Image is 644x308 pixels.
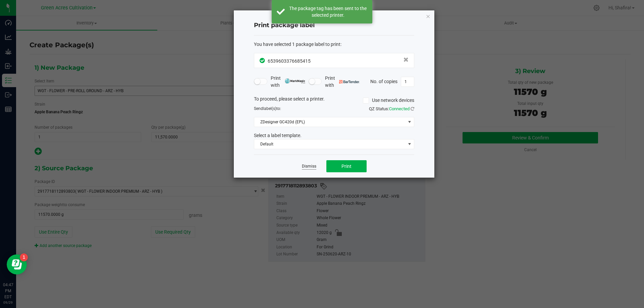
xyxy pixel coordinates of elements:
[20,253,28,261] iframe: Resource center unread badge
[325,75,360,89] span: Print with
[370,78,397,84] span: No. of copies
[339,80,360,83] img: bartender.png
[389,106,410,111] span: Connected
[268,58,311,64] span: 6539603376685415
[369,106,414,111] span: QZ Status:
[285,78,305,83] img: mark_magic_cybra.png
[7,254,27,274] iframe: Resource center
[271,75,305,89] span: Print with
[302,164,316,169] a: Dismiss
[254,21,414,30] h4: Print package label
[254,41,414,48] div: :
[260,57,266,64] span: In Sync
[326,160,367,172] button: Print
[288,5,367,18] div: The package tag has been sent to the selected printer.
[254,117,406,127] span: ZDesigner GC420d (EPL)
[254,42,340,47] span: You have selected 1 package label to print
[254,139,406,149] span: Default
[363,97,414,104] label: Use network devices
[341,164,352,169] span: Print
[254,106,281,111] span: Send to:
[249,96,419,106] div: To proceed, please select a printer.
[263,106,276,111] span: label(s)
[249,132,419,139] div: Select a label template.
